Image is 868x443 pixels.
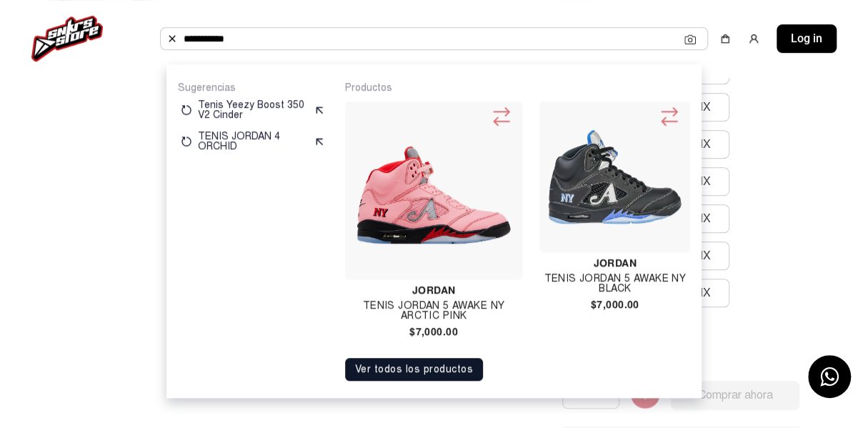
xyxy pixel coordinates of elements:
[791,30,822,47] span: Log in
[345,81,690,94] p: Productos
[181,136,192,147] img: restart.svg
[198,100,308,120] p: Tenis Yeezy Boost 350 V2 Cinder
[545,107,684,247] img: TENIS JORDAN 5 AWAKE NY BLACK
[198,131,308,151] p: TENIS JORDAN 4 ORCHID
[539,258,690,268] h4: Jordan
[671,381,799,409] button: Comprar ahora
[181,104,192,116] img: restart.svg
[539,299,690,309] h4: $7,000.00
[684,34,696,45] img: Cámara
[345,285,523,295] h4: Jordan
[345,301,523,321] h4: TENIS JORDAN 5 AWAKE NY ARCTIC PINK
[31,16,103,61] img: logo
[314,104,325,116] img: suggest.svg
[748,33,759,44] img: user
[314,136,325,147] img: suggest.svg
[539,274,690,294] h4: TENIS JORDAN 5 AWAKE NY BLACK
[719,33,731,44] img: shopping
[345,327,523,337] h4: $7,000.00
[345,358,484,381] button: Ver todos los productos
[166,33,178,44] img: Buscar
[178,81,328,94] p: Sugerencias
[351,107,517,274] img: TENIS JORDAN 5 AWAKE NY ARCTIC PINK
